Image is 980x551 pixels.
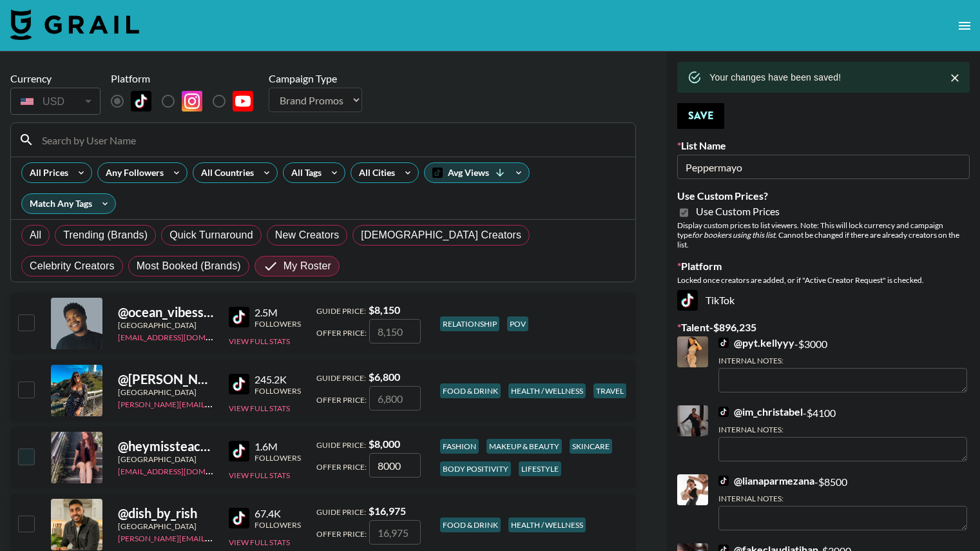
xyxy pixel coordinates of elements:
[440,461,511,476] div: body positivity
[98,163,166,182] div: Any Followers
[30,227,41,243] span: All
[182,91,202,111] img: Instagram
[118,531,309,543] a: [PERSON_NAME][EMAIL_ADDRESS][DOMAIN_NAME]
[169,227,253,243] span: Quick Turnaround
[677,321,970,334] label: Talent - $ 896,235
[137,258,241,274] span: Most Booked (Brands)
[316,328,367,338] span: Offer Price:
[229,470,290,480] button: View Full Stats
[255,453,301,463] div: Followers
[111,72,264,85] div: Platform
[486,439,562,454] div: makeup & beauty
[229,537,290,547] button: View Full Stats
[945,68,965,88] button: Close
[118,438,213,454] div: @ heymissteacher
[316,507,366,517] span: Guide Price:
[519,461,561,476] div: lifestyle
[118,320,213,330] div: [GEOGRAPHIC_DATA]
[351,163,398,182] div: All Cities
[118,521,213,531] div: [GEOGRAPHIC_DATA]
[229,374,249,394] img: TikTok
[255,373,301,386] div: 245.2K
[118,454,213,464] div: [GEOGRAPHIC_DATA]
[316,306,366,316] span: Guide Price:
[10,85,101,117] div: Currency is locked to USD
[709,66,841,89] div: Your changes have been saved!
[229,441,249,461] img: TikTok
[111,88,264,115] div: List locked to TikTok.
[30,258,115,274] span: Celebrity Creators
[10,72,101,85] div: Currency
[696,205,780,218] span: Use Custom Prices
[952,13,977,39] button: open drawer
[369,386,421,411] input: 6,800
[425,163,529,182] div: Avg Views
[316,529,367,539] span: Offer Price:
[440,383,501,398] div: food & drink
[316,395,367,405] span: Offer Price:
[316,373,366,383] span: Guide Price:
[718,338,729,348] img: TikTok
[255,507,301,520] div: 67.4K
[677,290,970,311] div: TikTok
[677,220,970,249] div: Display custom prices to list viewers. Note: This will lock currency and campaign type . Cannot b...
[361,227,521,243] span: [DEMOGRAPHIC_DATA] Creators
[118,505,213,521] div: @ dish_by_rish
[229,307,249,327] img: TikTok
[677,290,698,311] img: TikTok
[718,356,967,365] div: Internal Notes:
[369,304,400,316] strong: $ 8,150
[440,316,499,331] div: relationship
[369,505,406,517] strong: $ 16,975
[34,130,628,150] input: Search by User Name
[275,227,340,243] span: New Creators
[118,397,309,409] a: [PERSON_NAME][EMAIL_ADDRESS][DOMAIN_NAME]
[229,336,290,346] button: View Full Stats
[369,438,400,450] strong: $ 8,000
[440,517,501,532] div: food & drink
[440,439,479,454] div: fashion
[316,440,366,450] span: Guide Price:
[22,194,115,213] div: Match Any Tags
[193,163,256,182] div: All Countries
[718,405,803,418] a: @im_christabel
[255,386,301,396] div: Followers
[718,494,967,503] div: Internal Notes:
[369,319,421,343] input: 8,150
[229,403,290,413] button: View Full Stats
[677,260,970,273] label: Platform
[13,90,98,113] div: USD
[718,476,729,486] img: TikTok
[593,383,626,398] div: travel
[22,163,71,182] div: All Prices
[508,383,586,398] div: health / wellness
[255,306,301,319] div: 2.5M
[718,405,967,461] div: - $ 4100
[677,189,970,202] label: Use Custom Prices?
[369,371,400,383] strong: $ 6,800
[283,258,331,274] span: My Roster
[10,9,139,40] img: Grail Talent
[316,462,367,472] span: Offer Price:
[269,72,362,85] div: Campaign Type
[570,439,612,454] div: skincare
[718,407,729,417] img: TikTok
[508,517,586,532] div: health / wellness
[131,91,151,111] img: TikTok
[718,474,814,487] a: @lianaparmezana
[692,230,775,240] em: for bookers using this list
[718,336,794,349] a: @pyt.kellyyy
[233,91,253,111] img: YouTube
[718,336,967,392] div: - $ 3000
[118,330,247,342] a: [EMAIL_ADDRESS][DOMAIN_NAME]
[507,316,528,331] div: pov
[255,319,301,329] div: Followers
[118,464,247,476] a: [EMAIL_ADDRESS][DOMAIN_NAME]
[118,387,213,397] div: [GEOGRAPHIC_DATA]
[229,508,249,528] img: TikTok
[255,440,301,453] div: 1.6M
[63,227,148,243] span: Trending (Brands)
[718,474,967,530] div: - $ 8500
[118,304,213,320] div: @ ocean_vibesss_
[118,371,213,387] div: @ [PERSON_NAME]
